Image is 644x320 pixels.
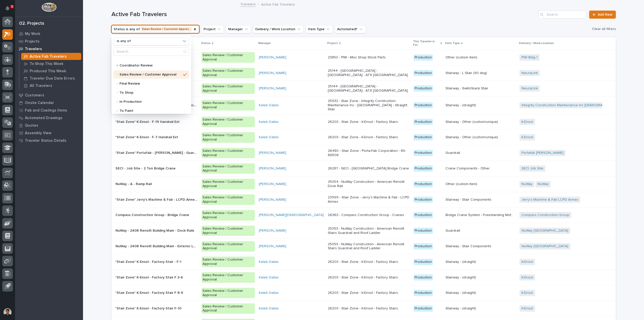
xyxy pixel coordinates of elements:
[328,180,410,188] p: 25054 - NuWay Construction - American Renolit Dock Rail
[414,102,433,109] div: Production
[446,212,516,217] p: Bridge Crane System - Freestanding Motorized
[19,60,83,67] a: To Shop This Week
[202,132,255,143] div: Sales Review / Customer Approval
[111,50,616,65] tr: PWI - Bldg 1 - Electrical Assembly TablePWI - Bldg 1 - Electrical Assembly Table Sales Review / C...
[25,123,38,128] p: Quotes
[414,150,433,156] div: Production
[414,119,433,125] div: Production
[202,100,255,111] div: Sales Review / Customer Approval
[119,109,181,113] p: To Paint
[521,198,578,202] a: Jerry's Machine & Fab LCPD Annex
[521,291,533,295] a: K-Ensol
[259,166,286,171] a: [PERSON_NAME]
[111,145,616,161] tr: *Stair Zone* Portafab - [PERSON_NAME] - Guardrail Kit*Stair Zone* Portafab - [PERSON_NAME] - Guar...
[253,25,304,33] button: Delivery / Work Location
[521,135,533,139] a: K-Ensol
[119,100,181,103] p: In Production
[111,114,616,130] tr: *Stair Zone* K-Ensol - F-19 Handrail Ext*Stair Zone* K-Ensol - F-19 Handrail Ext Sales Review / C...
[446,243,492,248] p: Stairway - Stair Components
[111,176,616,192] tr: NuWay - & - Ramp RailNuWay - & - Ramp Rail Sales Review / Customer Approval[PERSON_NAME] 25054 - ...
[111,301,616,316] tr: *Stair Zone* K-Ensol - Factory Stair F-10*Stair Zone* K-Ensol - Factory Stair F-10 Sales Review /...
[202,68,255,78] div: Sales Review / Customer Approval
[590,25,616,33] button: Clear all filters
[2,3,13,14] button: Notifications
[521,229,568,233] a: NuWay [GEOGRAPHIC_DATA]
[259,275,279,280] a: Kaleb Dallas
[261,1,295,7] p: Active Fab Travelers
[259,103,279,108] a: Kaleb Dallas
[259,306,279,311] a: Kaleb Dallas
[259,244,286,248] a: [PERSON_NAME]
[328,306,410,311] p: 26203 - Stair Zone - K-Ensol - Factory Stairs
[259,120,279,124] a: Kaleb Dallas
[119,64,181,67] p: Coordinator Review
[446,134,499,139] p: Stairway - Other (custom/unique)
[538,182,549,186] a: NuWay
[202,210,255,221] div: Sales Review / Customer Approval
[25,39,39,44] p: Projects
[115,259,182,264] p: *Stair Zone* K-Ensol - Factory Stair - F-1
[15,45,83,53] a: Travelers
[259,291,279,295] a: Kaleb Dallas
[25,116,62,120] p: Automated Drawings
[335,25,366,33] button: Automated?
[202,226,255,236] div: Sales Review / Customer Approval
[25,108,67,113] p: Fab and Coatings Items
[202,194,255,205] div: Sales Review / Customer Approval
[11,5,13,8] p: 3
[446,290,477,295] p: Stairway - (straight)
[259,198,286,202] a: [PERSON_NAME]
[19,21,44,26] div: 02. Projects
[111,130,616,145] tr: *Stair Zone* K-Ensol - F-7 Handrail Ext*Stair Zone* K-Ensol - F-7 Handrail Ext Sales Review / Cus...
[15,91,83,99] a: Customers
[328,149,410,157] p: 26480 - Stair Zone - Porta-Fab Corporation - 65-66508
[521,275,533,280] a: K-Ensol
[519,41,554,46] p: Delivery / Work Location
[15,99,83,106] a: Onsite Calendar
[328,213,410,217] p: 26363 - Compass Construction Group - Cranes
[6,6,13,14] div: Notifications3
[111,270,616,285] tr: *Stair Zone* K-Ensol - Factory Stair F 3-6*Stair Zone* K-Ensol - Factory Stair F 3-6 Sales Review...
[115,119,181,124] p: *Stair Zone* K-Ensol - F-19 Handrail Ext
[119,91,181,94] p: To Shop
[445,41,460,46] p: Item Type
[19,75,83,82] a: Traveler Due Date Errors
[259,86,286,91] a: [PERSON_NAME]
[328,195,410,204] p: 23999 - Stair Zone - Jerry's Machine & Fab - LCPD Annex
[201,41,211,46] p: Status
[25,93,44,98] p: Customers
[117,39,131,43] p: is any of
[414,165,433,172] div: Production
[328,55,410,60] p: 23850 - PWI - Misc Shop Stock Parts
[521,71,538,75] a: NeuraLink
[25,138,66,143] p: Traveler Status Details
[328,275,410,280] p: 26203 - Stair Zone - K-Ensol - Factory Stairs
[259,260,279,264] a: Kaleb Dallas
[115,212,190,217] p: Compass Construction Group - Bridge Crane
[30,84,52,88] p: All Travelers
[414,70,433,76] div: Production
[111,254,616,270] tr: *Stair Zone* K-Ensol - Factory Stair - F-1*Stair Zone* K-Ensol - Factory Stair - F-1 Sales Review...
[25,131,51,135] p: Assembly View
[25,101,54,105] p: Onsite Calendar
[111,96,616,114] tr: *Stair Zone* Integrity Construction Maintenance Inc - [DEMOGRAPHIC_DATA][PERSON_NAME] - Straight ...
[15,137,83,144] a: Traveler Status Details
[259,151,286,155] a: [PERSON_NAME]
[538,11,586,19] input: Search
[414,212,433,218] div: Production
[259,182,286,186] a: [PERSON_NAME]
[598,13,613,16] span: Add New
[259,71,286,75] a: [PERSON_NAME]
[328,84,410,93] p: 25144 - [GEOGRAPHIC_DATA] - [GEOGRAPHIC_DATA] - ATX [GEOGRAPHIC_DATA]
[15,114,83,122] a: Automated Drawings
[30,69,66,74] p: Produced This Week
[446,274,477,280] p: Stairway - (straight)
[414,259,433,265] div: Production
[521,120,533,124] a: K-Ensol
[111,11,537,18] h1: Active Fab Travelers
[202,163,255,174] div: Sales Review / Customer Approval
[201,25,224,33] button: Project
[521,86,538,91] a: NeuraLink
[521,244,568,248] a: NuWay [GEOGRAPHIC_DATA]
[521,260,533,264] a: K-Ensol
